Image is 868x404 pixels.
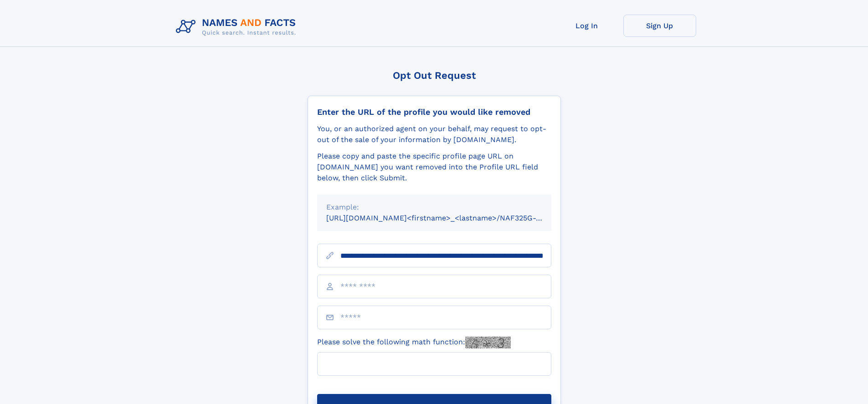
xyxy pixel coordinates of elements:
[317,107,551,117] div: Enter the URL of the profile you would like removed
[326,214,569,222] small: [URL][DOMAIN_NAME]<firstname>_<lastname>/NAF325G-xxxxxxxx
[317,151,551,184] div: Please copy and paste the specific profile page URL on [DOMAIN_NAME] you want removed into the Pr...
[317,123,551,145] div: You, or an authorized agent on your behalf, may request to opt-out of the sale of your informatio...
[172,15,303,39] img: Logo Names and Facts
[326,202,542,213] div: Example:
[308,70,561,81] div: Opt Out Request
[550,15,623,37] a: Log In
[317,337,511,348] label: Please solve the following math function:
[623,15,696,37] a: Sign Up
